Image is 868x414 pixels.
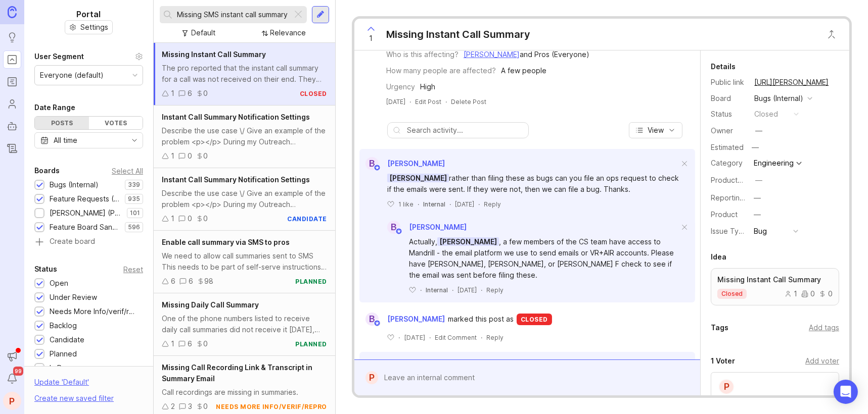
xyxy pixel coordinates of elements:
div: Missing Instant Call Summary [386,27,530,41]
div: Edit Post [415,97,441,106]
div: Internal [423,200,445,209]
svg: toggle icon [126,136,143,144]
div: A few people [501,65,546,76]
div: 2 [171,401,175,412]
a: Portal [3,50,21,69]
span: Settings [80,22,108,32]
div: We need to allow call summaries sent to SMS This needs to be part of self-serve instructions Deci... [162,250,327,273]
div: Category [711,158,746,169]
div: B [366,313,379,326]
div: Posts [35,117,89,129]
span: marked this post as [448,314,514,325]
div: · [481,286,482,294]
div: Backlog [50,320,77,331]
a: Enable call summary via SMS to prosWe need to allow call summaries sent to SMS This needs to be p... [154,231,335,293]
div: · [478,200,480,209]
div: · [449,200,451,209]
div: Urgency [386,81,415,92]
div: planned [296,340,328,348]
h1: Portal [77,8,101,20]
div: · [420,286,422,294]
div: Bug [754,226,767,237]
a: B[PERSON_NAME] [381,221,467,234]
div: · [409,97,411,106]
div: Status [34,263,57,275]
div: Call recordings are missing in summaries. [162,387,327,398]
button: Settings [65,20,113,34]
a: Missing Daily Call SummaryOne of the phone numbers listed to receive daily call summaries did not... [154,293,335,356]
div: Details [711,61,736,73]
div: 0 [203,150,208,162]
div: 0 [188,213,192,224]
div: How many people are affected? [386,65,496,76]
div: Votes [89,117,143,129]
div: Bugs (Internal) [754,93,803,104]
div: Board [711,93,746,104]
div: Reset [123,267,143,272]
a: Roadmaps [3,73,21,91]
p: 935 [128,195,140,203]
a: [URL][PERSON_NAME] [751,76,832,89]
div: 1 [171,88,174,99]
button: Announcements [3,347,21,366]
img: Canny Home [8,6,17,18]
div: Reply [486,286,504,294]
p: 596 [128,223,140,231]
a: Users [3,95,21,113]
div: Bugs (Internal) [50,179,99,190]
div: 0 [203,213,208,224]
div: B [366,157,379,170]
div: In Progress [50,363,87,374]
button: View [629,122,682,138]
div: Add voter [805,355,839,367]
div: 6 [188,88,192,99]
a: Instant Call Summary Notification SettingsDescribe the use case \/ Give an example of the problem... [154,106,335,168]
div: Estimated [711,144,744,151]
div: 3 [188,401,192,412]
div: B [387,221,400,234]
div: Reply [486,333,504,342]
div: Idea [711,251,726,263]
div: 1 [171,338,174,349]
div: · [445,97,447,106]
div: — [749,141,762,154]
span: [PERSON_NAME] [437,237,499,246]
div: 0 [203,401,208,412]
div: Add tags [809,322,839,333]
time: [DATE] [458,286,477,294]
time: [DATE] [386,98,405,106]
div: and Pros (Everyone) [464,49,589,60]
div: Open [50,278,68,289]
div: · [452,286,453,294]
label: ProductboardID [711,176,764,184]
div: 0 [188,150,192,162]
div: Default [192,27,216,38]
div: 98 [204,276,213,287]
div: Planned [50,348,77,359]
div: — [754,192,761,203]
button: 1 like [387,200,414,209]
span: 1 [370,33,373,44]
div: [PERSON_NAME] (Public) [50,208,122,219]
input: Search activity... [407,125,523,136]
div: — [754,209,761,220]
div: closed [754,109,778,120]
div: User Segment [34,50,84,63]
span: [PERSON_NAME] [387,159,445,168]
div: 1 [171,213,174,224]
div: One of the phone numbers listed to receive daily call summaries did not receive it [DATE], [DATE] [162,313,327,335]
a: [PERSON_NAME] [464,50,520,59]
a: B[PERSON_NAME] [359,157,445,170]
div: Under Review [50,292,97,303]
div: Boards [34,165,60,177]
div: — [755,175,762,186]
div: Feature Board Sandbox [DATE] [50,222,120,233]
span: [PERSON_NAME] [387,174,449,182]
button: P [3,392,21,410]
div: Tags [711,322,728,334]
span: Instant Call Summary Notification Settings [162,175,310,184]
div: Feature Requests (Internal) [50,193,120,204]
div: Edit Comment [435,333,477,342]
